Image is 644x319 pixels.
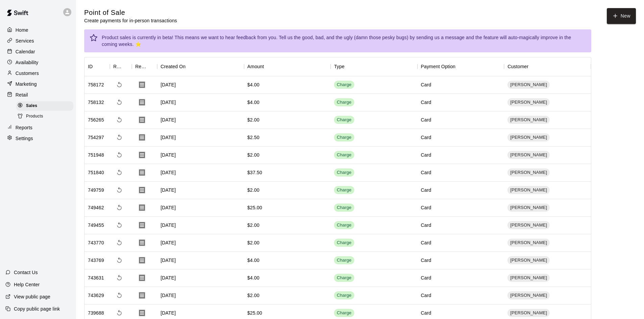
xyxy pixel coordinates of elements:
button: Download Receipt [135,183,149,197]
span: Refund payment [113,202,125,214]
span: [PERSON_NAME] [507,82,550,88]
div: $4.00 [247,81,260,88]
p: Retail [16,91,28,98]
a: Availability [5,57,71,68]
div: ID [85,57,110,76]
p: Create payments for in-person transactions [84,17,177,24]
span: [PERSON_NAME] [507,99,550,106]
div: Settings [5,133,71,143]
button: Download Receipt [135,271,149,285]
span: Sales [26,103,37,109]
div: [DATE] [157,269,244,287]
p: Availability [16,59,39,66]
div: [DATE] [157,147,244,164]
div: [PERSON_NAME] [507,168,550,177]
div: Refund [110,57,132,76]
button: New [607,8,636,24]
div: $25.00 [247,310,262,316]
button: Download Receipt [135,236,149,249]
span: [PERSON_NAME] [507,310,550,316]
span: [PERSON_NAME] [507,222,550,229]
a: Calendar [5,47,71,57]
div: 751840 [88,169,104,176]
div: Card [421,134,431,141]
div: [PERSON_NAME] [507,309,550,317]
div: Charge [337,134,352,141]
div: Card [421,257,431,264]
div: Card [421,274,431,281]
span: [PERSON_NAME] [507,134,550,141]
span: [PERSON_NAME] [507,275,550,281]
button: Download Receipt [135,131,149,144]
h5: Point of Sale [84,8,177,17]
div: Card [421,222,431,229]
button: Download Receipt [135,148,149,162]
div: 743770 [88,239,104,246]
div: Card [421,169,431,176]
div: Customer [504,57,591,76]
div: $2.00 [247,116,260,123]
span: Refund payment [113,79,125,91]
span: Refund payment [113,114,125,126]
div: 743629 [88,292,104,299]
div: [DATE] [157,252,244,269]
div: [DATE] [157,287,244,304]
div: 739688 [88,310,104,316]
div: Created On [161,57,186,76]
div: [PERSON_NAME] [507,151,550,159]
div: Payment Option [421,57,456,76]
div: 756265 [88,116,104,123]
div: Customer [507,57,528,76]
div: Payment Option [418,57,504,76]
button: Sort [455,62,465,71]
div: Type [331,57,418,76]
div: [PERSON_NAME] [507,239,550,247]
button: Sort [93,62,102,71]
div: [PERSON_NAME] [507,204,550,212]
p: Customers [16,70,39,77]
span: [PERSON_NAME] [507,152,550,158]
a: Reports [5,123,71,133]
div: [PERSON_NAME] [507,116,550,124]
div: Charge [337,205,352,211]
span: Refund payment [113,149,125,161]
span: [PERSON_NAME] [507,205,550,211]
div: [DATE] [157,111,244,129]
div: Sales [16,101,73,111]
button: Download Receipt [135,96,149,109]
div: Charge [337,275,352,281]
div: Marketing [5,79,71,89]
div: Charge [337,240,352,246]
div: [PERSON_NAME] [507,256,550,264]
span: Refund payment [113,272,125,284]
div: [PERSON_NAME] [507,186,550,194]
div: Created On [157,57,244,76]
div: 749455 [88,222,104,229]
span: Refund payment [113,166,125,179]
span: Refund payment [113,289,125,301]
div: [DATE] [157,129,244,147]
div: 754297 [88,134,104,141]
div: Card [421,239,431,246]
p: Home [16,27,28,33]
a: Retail [5,90,71,100]
div: 751948 [88,152,104,158]
button: Sort [148,62,157,71]
span: Refund payment [113,237,125,249]
div: Amount [247,57,264,76]
span: Refund payment [113,307,125,319]
button: Download Receipt [135,166,149,179]
span: [PERSON_NAME] [507,292,550,299]
button: Download Receipt [135,289,149,302]
div: Charge [337,99,352,106]
div: Customers [5,68,71,78]
span: Refund payment [113,184,125,196]
div: Charge [337,82,352,88]
span: [PERSON_NAME] [507,187,550,193]
p: Reports [16,124,32,131]
div: $4.00 [247,257,260,264]
span: Refund payment [113,254,125,266]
